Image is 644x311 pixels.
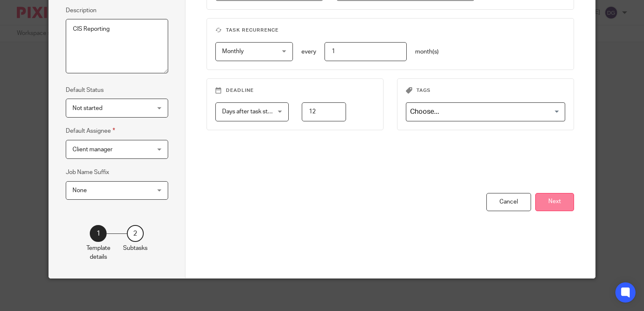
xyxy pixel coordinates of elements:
[86,244,110,261] p: Template details
[486,193,531,211] div: Cancel
[72,188,87,193] span: None
[222,48,244,54] span: Monthly
[406,102,566,121] div: Search for option
[72,105,102,111] span: Not started
[215,27,566,34] h3: Task recurrence
[415,49,439,55] span: month(s)
[406,87,566,94] h3: Tags
[66,168,109,177] label: Job Name Suffix
[222,109,278,115] span: Days after task starts
[66,19,168,74] textarea: CIS Reporting
[123,244,148,252] p: Subtasks
[66,86,104,94] label: Default Status
[535,193,574,211] button: Next
[90,225,107,242] div: 1
[72,147,113,153] span: Client manager
[127,225,144,242] div: 2
[215,87,375,94] h3: Deadline
[301,48,316,56] p: every
[66,6,97,15] label: Description
[66,126,115,136] label: Default Assignee
[407,105,561,119] input: Search for option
